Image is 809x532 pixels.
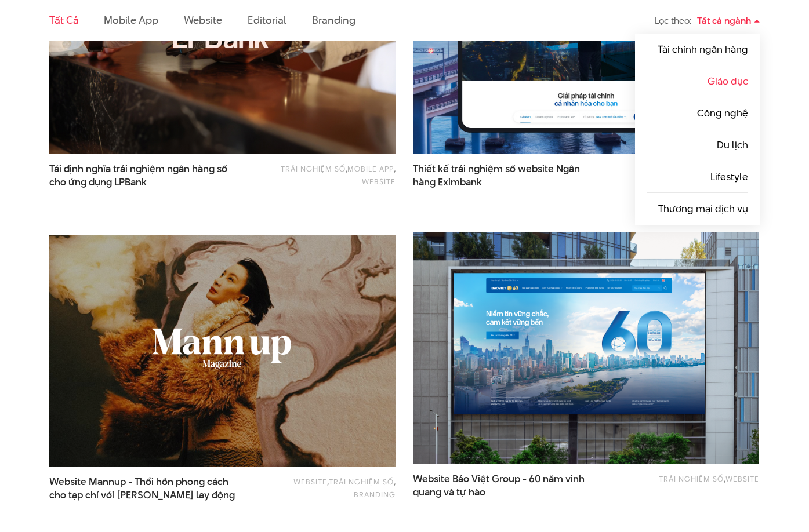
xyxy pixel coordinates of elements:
[697,106,748,120] a: Công nghệ
[621,162,759,183] div: ,
[362,176,396,187] a: Website
[708,74,748,88] a: Giáo dục
[621,472,759,493] div: ,
[413,162,603,189] span: Thiết kế trải nghiệm số website Ngân
[710,170,748,184] a: Lifestyle
[413,472,603,499] span: Website Bảo Việt Group - 60 năm vinh
[281,163,346,174] a: Trải nghiệm số
[413,472,603,499] a: Website Bảo Việt Group - 60 năm vinhquang và tự hào
[248,13,286,27] a: Editorial
[347,163,394,174] a: Mobile app
[293,476,327,487] a: Website
[49,235,396,467] img: website Mann up
[658,202,748,216] a: Thương mại dịch vụ
[184,13,222,27] a: Website
[658,42,748,56] a: Tài chính ngân hàng
[49,176,147,189] span: cho ứng dụng LPBank
[257,475,396,501] div: , ,
[49,489,235,502] span: cho tạp chí với [PERSON_NAME] lay động
[725,473,759,484] a: Website
[312,13,355,27] a: Branding
[329,476,394,487] a: Trải nghiệm số
[655,10,691,31] div: Lọc theo:
[49,162,240,189] a: Tái định nghĩa trải nghiệm ngân hàng sốcho ứng dụng LPBank
[413,162,603,189] a: Thiết kế trải nghiệm số website Ngânhàng Eximbank
[717,138,748,152] a: Du lịch
[354,489,396,500] a: Branding
[49,475,240,502] span: Website Mannup - Thổi hồn phong cách
[697,10,760,31] div: Tất cả ngành
[413,486,485,499] span: quang và tự hào
[49,13,78,27] a: Tất cả
[659,473,724,484] a: Trải nghiệm số
[413,232,759,464] img: BaoViet 60 năm
[104,13,158,27] a: Mobile app
[49,162,240,189] span: Tái định nghĩa trải nghiệm ngân hàng số
[413,176,482,189] span: hàng Eximbank
[257,162,396,188] div: , ,
[49,475,240,502] a: Website Mannup - Thổi hồn phong cáchcho tạp chí với [PERSON_NAME] lay động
